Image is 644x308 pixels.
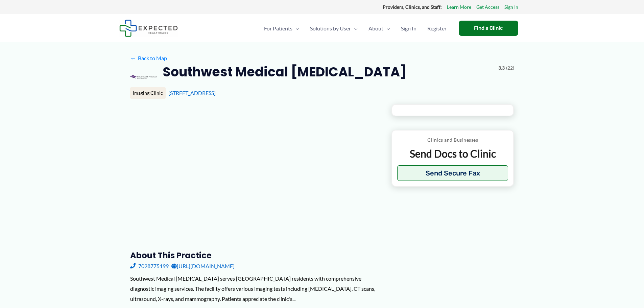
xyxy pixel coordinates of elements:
button: Send Secure Fax [397,165,508,181]
img: Expected Healthcare Logo - side, dark font, small [119,20,178,37]
span: (22) [506,64,514,72]
nav: Primary Site Navigation [259,17,452,40]
a: Find a Clinic [459,21,518,36]
span: Sign In [401,17,416,40]
p: Send Docs to Clinic [397,147,508,160]
div: Southwest Medical [MEDICAL_DATA] serves [GEOGRAPHIC_DATA] residents with comprehensive diagnostic... [130,274,381,304]
span: 3.3 [498,64,505,72]
h3: About this practice [130,250,381,261]
a: AboutMenu Toggle [363,17,396,40]
a: Register [422,17,452,40]
a: Sign In [504,3,518,11]
a: For PatientsMenu Toggle [259,17,305,40]
span: Register [427,17,447,40]
p: Clinics and Businesses [397,136,508,144]
span: About [368,17,383,40]
a: Sign In [396,17,422,40]
span: Menu Toggle [292,17,299,40]
h2: Southwest Medical [MEDICAL_DATA] [163,64,407,80]
a: Solutions by UserMenu Toggle [305,17,363,40]
a: Learn More [447,3,471,11]
a: 7028775199 [130,261,169,271]
a: Get Access [476,3,499,11]
a: ←Back to Map [130,53,167,63]
span: For Patients [264,17,292,40]
a: [URL][DOMAIN_NAME] [171,261,235,271]
strong: Providers, Clinics, and Staff: [383,4,442,10]
a: [STREET_ADDRESS] [168,90,216,96]
span: Menu Toggle [383,17,390,40]
span: ← [130,55,137,61]
div: Imaging Clinic [130,87,166,99]
span: Menu Toggle [351,17,358,40]
span: Solutions by User [310,17,351,40]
